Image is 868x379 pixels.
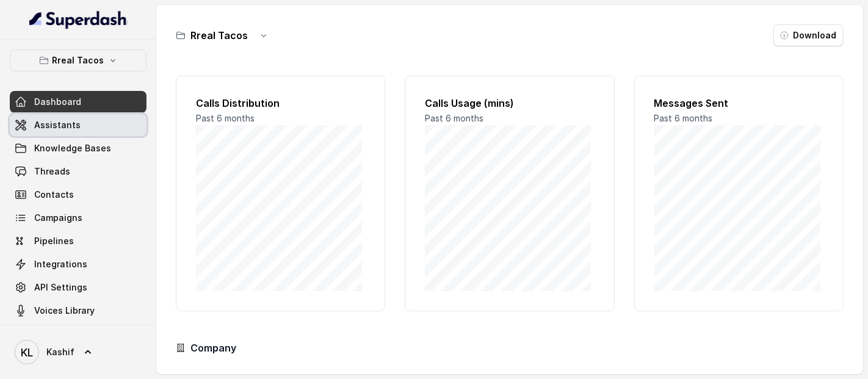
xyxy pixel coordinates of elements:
[10,253,146,275] a: Integrations
[34,305,95,317] span: Voices Library
[10,184,146,206] a: Contacts
[10,335,146,369] a: Kashif
[425,113,483,123] span: Past 6 months
[425,96,594,110] h2: Calls Usage (mins)
[10,300,146,322] a: Voices Library
[34,281,87,294] span: API Settings
[29,10,128,29] img: light.svg
[196,113,255,123] span: Past 6 months
[34,96,81,108] span: Dashboard
[10,161,146,182] a: Threads
[654,96,823,110] h2: Messages Sent
[10,230,146,252] a: Pipelines
[34,119,81,131] span: Assistants
[10,114,146,136] a: Assistants
[10,137,146,159] a: Knowledge Bases
[190,28,248,43] h3: Rreal Tacos
[34,212,82,224] span: Campaigns
[10,91,146,113] a: Dashboard
[10,207,146,229] a: Campaigns
[10,49,146,71] button: Rreal Tacos
[34,235,74,247] span: Pipelines
[190,341,236,355] h3: Company
[196,96,365,110] h2: Calls Distribution
[34,189,74,201] span: Contacts
[654,113,713,123] span: Past 6 months
[34,142,111,154] span: Knowledge Bases
[46,346,74,358] span: Kashif
[34,258,87,270] span: Integrations
[773,24,844,46] button: Download
[52,53,104,68] p: Rreal Tacos
[34,165,70,178] span: Threads
[10,276,146,298] a: API Settings
[21,346,33,359] text: KL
